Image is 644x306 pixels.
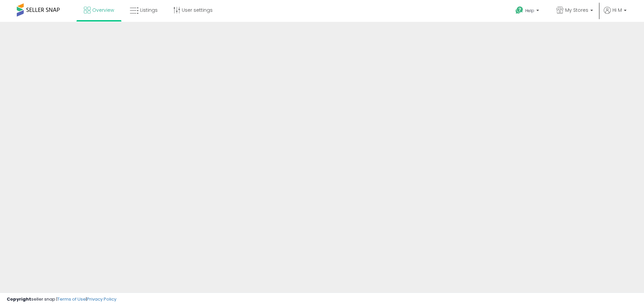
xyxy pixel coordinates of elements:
[510,1,546,22] a: Help
[525,8,534,13] span: Help
[612,7,622,13] span: Hi M
[7,296,116,303] div: seller snap | |
[604,7,627,22] a: Hi M
[565,7,588,13] span: My Stores
[7,296,31,302] strong: Copyright
[57,296,86,302] a: Terms of Use
[140,7,158,13] span: Listings
[92,7,114,13] span: Overview
[87,296,116,302] a: Privacy Policy
[515,6,524,14] i: Get Help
